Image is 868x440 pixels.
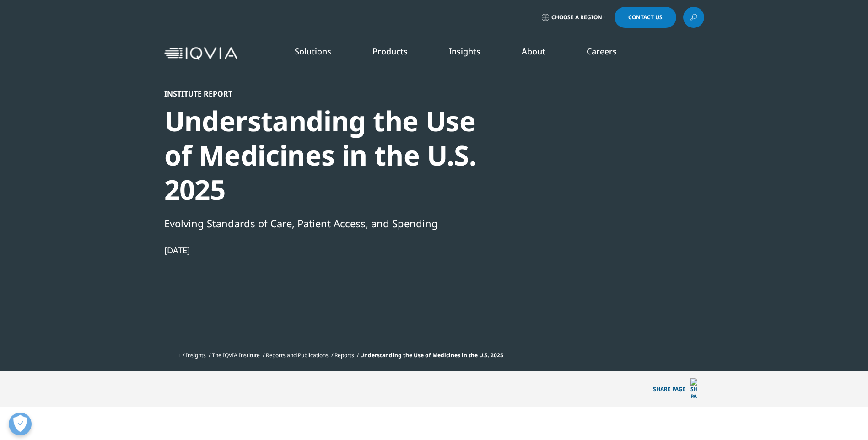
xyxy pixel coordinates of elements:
[295,46,331,57] a: Solutions
[241,32,704,75] nav: Primary
[360,351,503,359] span: Understanding the Use of Medicines in the U.S. 2025
[334,351,354,359] a: Reports
[164,104,478,207] div: Understanding the Use of Medicines in the U.S. 2025
[615,7,676,28] a: Contact Us
[587,46,617,57] a: Careers
[164,89,478,98] div: Institute Report
[186,351,206,359] a: Insights
[372,46,408,57] a: Products
[164,47,237,60] img: IQVIA Healthcare Information Technology and Pharma Clinical Research Company
[449,46,480,57] a: Insights
[628,15,663,20] span: Contact Us
[164,245,478,256] div: [DATE]
[164,215,478,231] div: Evolving Standards of Care, Patient Access, and Spending
[9,413,32,435] button: Open Preferences
[646,371,704,407] p: Share PAGE
[690,378,697,400] img: Share PAGE
[522,46,545,57] a: About
[646,371,704,407] button: Share PAGEShare PAGE
[551,14,602,21] span: Choose a Region
[212,351,260,359] a: The IQVIA Institute
[266,351,329,359] a: Reports and Publications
